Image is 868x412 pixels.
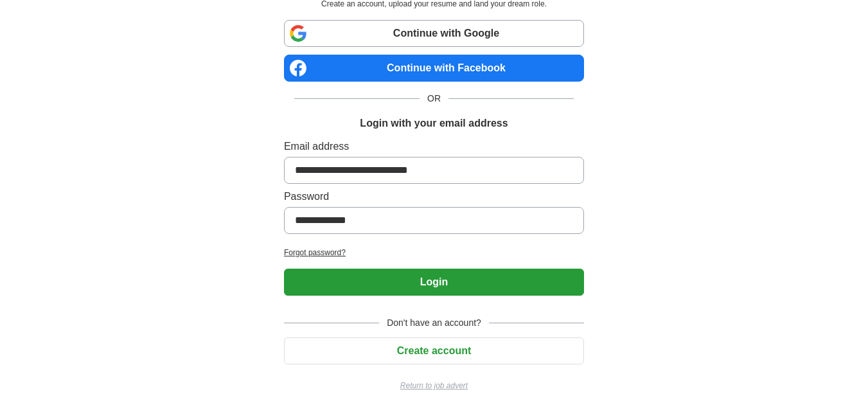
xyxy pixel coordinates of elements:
label: Email address [284,139,584,154]
span: OR [420,92,448,105]
a: Return to job advert [284,380,584,391]
button: Create account [284,337,584,364]
label: Password [284,189,584,204]
h1: Login with your email address [360,116,508,131]
span: Don't have an account? [379,316,489,330]
a: Continue with Google [284,20,584,47]
a: Create account [284,345,584,356]
a: Continue with Facebook [284,55,584,82]
a: Forgot password? [284,247,584,258]
button: Login [284,269,584,296]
